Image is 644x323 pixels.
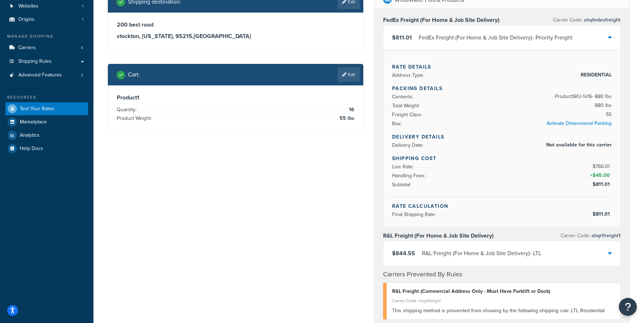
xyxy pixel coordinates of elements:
[392,286,615,296] div: R&L Freight (Commercial Address Only - Must Have Forklift or Dock)
[5,41,88,55] li: Carriers
[383,270,621,279] h4: Carriers Prevented By Rules
[392,172,427,179] span: Handling Fees:
[383,17,500,24] h3: FedEx Freight (For Home & Job Site Delivery)
[392,93,415,100] span: Contents:
[590,232,621,239] span: shqrlfreight1
[338,67,360,82] a: Edit
[5,102,88,115] a: Test Your Rates
[128,71,140,78] h2: Cart :
[20,106,54,112] span: Test Your Rates
[392,85,612,92] h4: Packing Details
[392,307,604,314] span: This shipping method is prevented from showing by the following shipping rule: LTL Residential
[392,102,422,109] span: Total Weight:
[579,71,612,79] span: RESIDENTIAL
[593,172,612,179] span: $45.00
[392,296,615,306] div: Carrier Code: shqrlfreight
[392,63,612,71] h4: Rate Details
[392,163,415,170] span: Live Rate:
[419,33,572,43] div: FedEx Freight (For Home & Job Site Delivery) - Priority Freight
[561,231,621,241] p: Carrier Code:
[392,155,612,162] h4: Shipping Cost
[392,111,424,118] span: Freight Class:
[18,58,52,65] span: Shipping Rules
[20,119,47,125] span: Marketplace
[5,13,88,26] li: Origins
[392,71,426,79] span: Address Type:
[20,132,40,139] span: Analytics
[392,33,412,42] span: $811.01
[604,110,612,119] span: 55
[18,45,36,51] span: Carriers
[5,69,88,82] a: Advanced Features2
[5,142,88,155] a: Help Docs
[589,171,612,180] span: +
[338,114,354,123] span: 55 lbs
[392,249,415,257] span: $844.55
[392,120,404,127] span: Box:
[553,15,621,25] p: Carrier Code:
[5,33,88,39] div: Manage Shipping
[392,181,413,188] span: Subtotal:
[383,232,494,239] h3: R&L Freight (For Home & Job Site Delivery)
[583,16,621,24] span: shqfedexfreight
[20,146,43,152] span: Help Docs
[5,116,88,128] a: Marketplace
[547,120,612,127] a: Activate Dimensional Packing
[5,129,88,142] a: Analytics
[392,211,438,218] span: Final Shipping Rate:
[5,69,88,82] li: Advanced Features
[5,94,88,100] div: Resources
[347,106,354,114] span: 16
[117,33,354,40] h3: stockton, [US_STATE], 95215 , [GEOGRAPHIC_DATA]
[593,210,612,218] span: $811.01
[82,3,83,9] span: 1
[117,106,138,113] span: Quantity:
[392,202,612,210] h4: Rate Calculation
[593,163,612,170] span: $766.01
[18,17,34,23] span: Origins
[392,141,425,149] span: Delivery Date:
[81,72,83,78] span: 2
[5,55,88,68] a: Shipping Rules
[5,13,88,26] a: Origins1
[392,133,612,141] h4: Delivery Details
[5,41,88,55] a: Carriers4
[117,114,153,122] span: Product Weight:
[422,248,541,258] div: R&L Freight (For Home & Job Site Delivery) - LTL
[619,298,637,316] button: Open Resource Center
[593,181,612,188] span: $811.01
[553,92,612,101] span: Product SKU-1 x 16 - 880 lbs
[593,101,612,110] span: 880 lbs
[544,141,612,149] span: Not available for this carrier
[117,94,354,101] h3: Product 1
[82,17,83,23] span: 1
[81,45,83,51] span: 4
[117,21,354,28] h3: 200 best road
[18,3,38,9] span: Websites
[18,72,62,78] span: Advanced Features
